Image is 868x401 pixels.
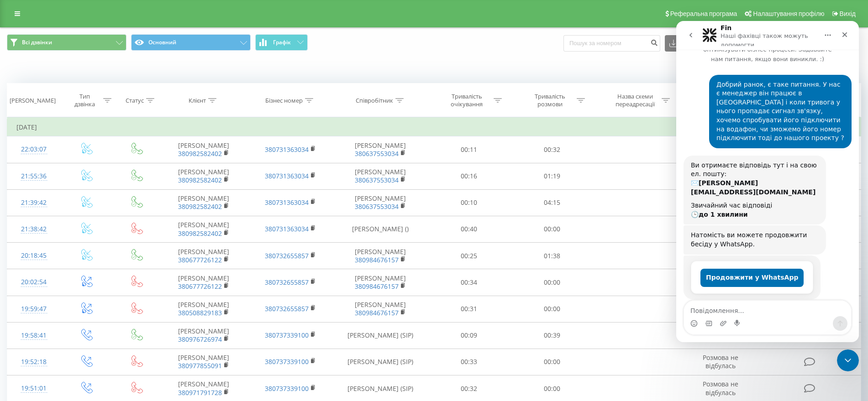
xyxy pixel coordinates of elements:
[610,93,659,108] div: Назва схеми переадресації
[334,269,427,296] td: [PERSON_NAME]
[510,349,594,375] td: 00:00
[160,243,247,269] td: [PERSON_NAME]
[526,93,574,108] div: Тривалість розмови
[427,216,511,242] td: 00:40
[178,308,222,317] a: 380508829183
[255,34,308,51] button: Графік
[189,97,206,104] div: Клієнт
[160,296,247,322] td: [PERSON_NAME]
[427,163,511,189] td: 00:16
[16,300,51,318] div: 19:59:47
[334,296,427,322] td: [PERSON_NAME]
[334,322,427,349] td: [PERSON_NAME] (SIP)
[68,93,101,108] div: Тип дзвінка
[355,308,399,317] a: 380984676157
[427,189,511,216] td: 00:10
[665,35,714,52] button: Експорт
[16,247,51,265] div: 20:18:45
[178,149,222,158] a: 380982582402
[265,251,309,260] a: 380732655857
[160,322,247,349] td: [PERSON_NAME]
[427,296,511,322] td: 00:31
[510,296,594,322] td: 00:00
[427,269,511,296] td: 00:34
[10,97,56,104] div: [PERSON_NAME]
[753,10,824,17] span: Налаштування профілю
[510,269,594,296] td: 00:00
[510,136,594,163] td: 00:32
[160,189,247,216] td: [PERSON_NAME]
[265,172,309,180] a: 380731363034
[563,35,660,52] input: Пошук за номером
[131,34,251,51] button: Основний
[16,353,51,371] div: 19:52:18
[334,216,427,242] td: [PERSON_NAME] ()
[355,149,399,158] a: 380637553034
[16,380,51,397] div: 19:51:01
[355,255,399,264] a: 380984676157
[355,202,399,211] a: 380637553034
[16,194,51,212] div: 21:39:42
[334,163,427,189] td: [PERSON_NAME]
[178,202,222,211] a: 380982582402
[334,349,427,375] td: [PERSON_NAME] (SIP)
[178,176,222,184] a: 380982582402
[178,255,222,264] a: 380677726122
[265,304,309,313] a: 380732655857
[334,136,427,163] td: [PERSON_NAME]
[510,216,594,242] td: 00:00
[160,269,247,296] td: [PERSON_NAME]
[178,282,222,291] a: 380677726122
[7,118,861,136] td: [DATE]
[334,243,427,269] td: [PERSON_NAME]
[16,273,51,291] div: 20:02:54
[334,189,427,216] td: [PERSON_NAME]
[160,136,247,163] td: [PERSON_NAME]
[670,10,737,17] span: Реферальна програма
[427,322,511,349] td: 00:09
[265,357,309,366] a: 380737339100
[356,97,393,104] div: Співробітник
[703,353,738,370] span: Розмова не відбулась
[16,167,51,185] div: 21:55:36
[676,21,859,342] iframe: Intercom live chat
[265,97,303,104] div: Бізнес номер
[265,145,309,154] a: 380731363034
[265,384,309,393] a: 380737339100
[265,278,309,286] a: 380732655857
[178,388,222,397] a: 380971791728
[160,349,247,375] td: [PERSON_NAME]
[442,93,491,108] div: Тривалість очікування
[22,39,52,46] span: Всі дзвінки
[265,198,309,207] a: 380731363034
[16,141,51,158] div: 22:03:07
[178,361,222,370] a: 380977855091
[178,335,222,344] a: 380976726974
[510,163,594,189] td: 01:19
[265,331,309,339] a: 380737339100
[510,243,594,269] td: 01:38
[273,39,291,46] span: Графік
[510,322,594,349] td: 00:39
